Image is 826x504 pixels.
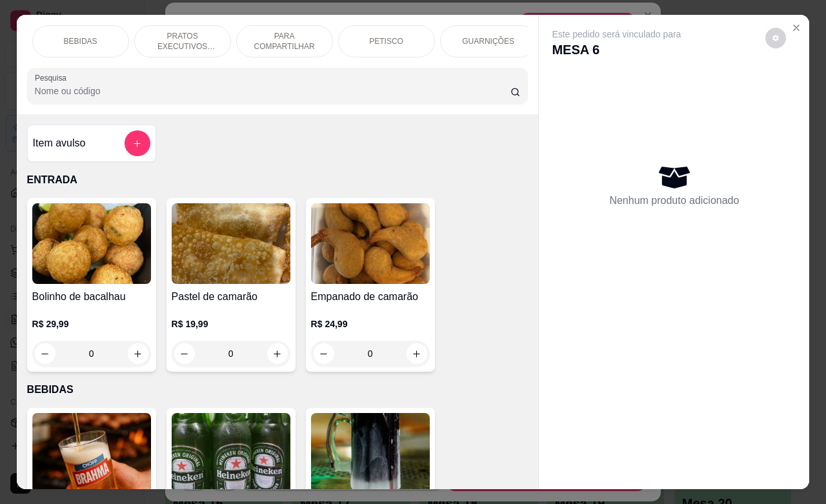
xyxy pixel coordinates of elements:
p: PARA COMPARTILHAR [247,31,322,52]
p: GUARNIÇÕES [462,36,514,46]
h4: Bolinho de bacalhau [32,289,151,305]
button: increase-product-quantity [128,343,148,364]
p: Este pedido será vinculado para [552,28,681,41]
p: PRATOS EXECUTIVOS (INDIVIDUAIS) [145,31,220,52]
button: decrease-product-quantity [765,28,786,48]
button: Close [786,17,807,38]
h4: Item avulso [33,136,86,151]
p: PETISCO [369,36,403,46]
button: decrease-product-quantity [314,343,334,364]
img: product-image [32,203,151,284]
label: Pesquisa [35,72,71,83]
h4: Pastel de camarão [172,289,290,305]
p: R$ 24,99 [311,318,430,330]
button: add-separate-item [125,130,150,156]
p: BEBIDAS [27,382,529,398]
img: product-image [311,413,430,494]
p: BEBIDAS [64,36,97,46]
img: product-image [32,413,151,494]
p: Nenhum produto adicionado [609,193,739,208]
button: decrease-product-quantity [174,343,195,364]
img: product-image [172,413,290,494]
img: product-image [172,203,290,284]
p: ENTRADA [27,172,529,188]
button: increase-product-quantity [407,343,427,364]
p: MESA 6 [552,41,681,59]
button: increase-product-quantity [267,343,288,364]
p: R$ 19,99 [172,318,290,330]
button: decrease-product-quantity [35,343,55,364]
p: R$ 29,99 [32,318,151,330]
h4: Empanado de camarão [311,289,430,305]
input: Pesquisa [35,85,510,97]
img: product-image [311,203,430,284]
